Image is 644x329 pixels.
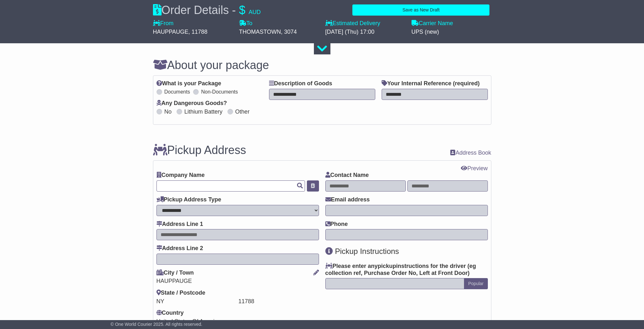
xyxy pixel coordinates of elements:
[156,318,221,325] span: United States Of America
[184,108,223,115] label: Lithium Battery
[156,196,221,203] label: Pickup Address Type
[335,247,399,255] span: Pickup Instructions
[281,29,297,35] span: , 3074
[188,29,207,35] span: , 11788
[153,144,246,157] h3: Pickup Address
[325,263,488,276] label: Please enter any instructions for the driver ( )
[156,278,319,285] div: HAUPPAUGE
[325,221,348,228] label: Phone
[461,165,488,171] a: Preview
[153,29,189,35] span: HAUPPAUGE
[412,29,491,36] div: UPS (new)
[325,263,476,276] span: eg collection ref, Purchase Order No, Left at Front Door
[269,80,332,87] label: Description of Goods
[153,59,491,72] h3: About your package
[164,108,172,115] label: No
[325,196,370,203] label: Email address
[153,20,174,27] label: From
[378,263,396,269] span: pickup
[201,89,238,95] label: Non-Documents
[111,322,203,327] span: © One World Courier 2025. All rights reserved.
[156,310,184,317] label: Country
[325,20,405,27] label: Estimated Delivery
[156,80,221,87] label: What is your Package
[156,290,205,297] label: State / Postcode
[352,4,489,16] button: Save as New Draft
[239,3,246,17] span: $
[156,100,227,107] label: Any Dangerous Goods?
[164,89,190,95] label: Documents
[235,108,250,115] label: Other
[412,20,453,27] label: Carrier Name
[249,9,261,15] span: AUD
[156,172,205,179] label: Company Name
[239,298,319,305] div: 11788
[325,29,405,36] div: [DATE] (Thu) 17:00
[239,20,253,27] label: To
[239,29,281,35] span: THOMASTOWN
[450,150,491,157] a: Address Book
[325,172,369,179] label: Contact Name
[464,278,488,289] button: Popular
[156,221,203,228] label: Address Line 1
[156,269,194,276] label: City / Town
[382,80,480,87] label: Your Internal Reference (required)
[153,3,261,17] div: Order Details -
[156,298,237,305] div: NY
[156,245,203,252] label: Address Line 2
